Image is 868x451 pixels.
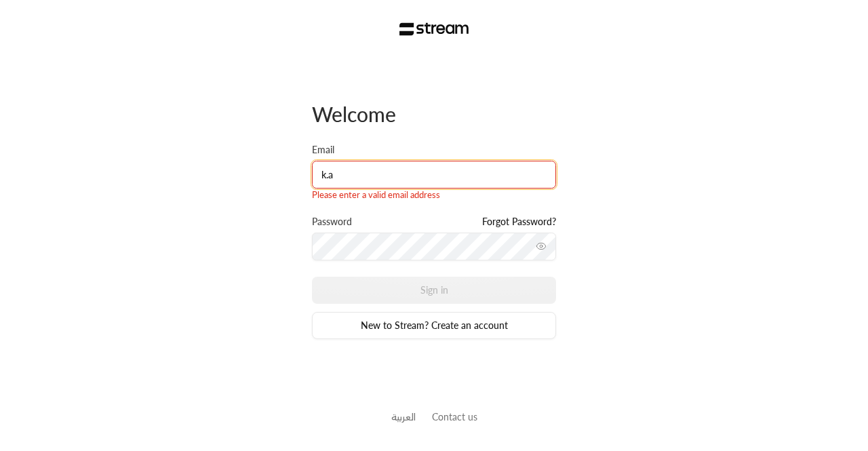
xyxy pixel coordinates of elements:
label: Password [312,215,352,229]
a: New to Stream? Create an account [312,312,556,339]
img: Stream Logo [399,22,469,36]
button: Contact us [432,410,477,424]
a: Forgot Password? [482,215,556,229]
a: العربية [391,404,416,429]
span: Welcome [312,102,396,126]
label: Email [312,143,334,157]
button: toggle password visibility [530,235,552,257]
div: Please enter a valid email address [312,189,556,202]
a: Contact us [432,411,477,423]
